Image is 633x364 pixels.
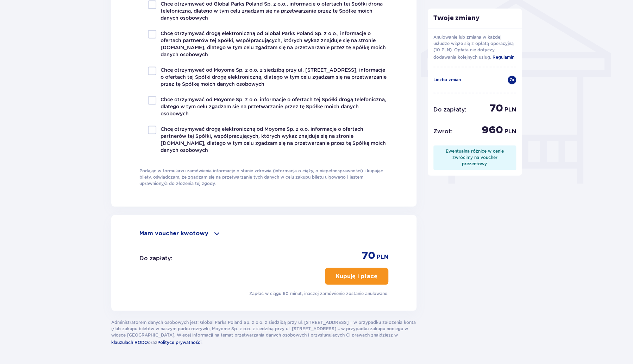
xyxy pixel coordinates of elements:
[493,53,514,61] a: Regulamin
[433,128,452,135] p: Zwrot :
[504,128,516,135] p: PLN
[161,30,388,58] p: Chcę otrzymywać drogą elektroniczną od Global Parks Poland Sp. z o.o., informacje o ofertach part...
[157,339,201,345] span: Polityce prywatności
[139,229,208,237] p: Mam voucher kwotowy
[508,76,516,84] div: 7 x
[428,14,522,23] p: Twoje zmiany
[161,126,388,154] p: Chcę otrzymywać drogą elektroniczną od Moyome Sp. z o.o. informacje o ofertach partnerów tej Spół...
[433,77,461,83] p: Liczba zmian
[111,339,148,345] span: klauzulach RODO
[433,106,466,114] p: Do zapłaty :
[490,102,503,115] p: 70
[157,338,201,346] a: Polityce prywatności
[377,253,388,261] p: PLN
[161,66,388,88] p: Chcę otrzymywać od Moyome Sp. z o.o. z siedzibą przy ul. [STREET_ADDRESS], informacje o ofertach ...
[482,123,503,137] p: 960
[504,106,516,114] p: PLN
[433,34,516,61] p: Anulowanie lub zmiana w każdej usłudze wiąże się z opłatą operacyjną (10 PLN). Opłata nie dotyczy...
[249,290,388,296] p: Zapłać w ciągu 60 minut, inaczej zamówienie zostanie anulowane.
[493,55,514,60] span: Regulamin
[362,249,375,262] p: 70
[139,254,172,262] p: Do zapłaty :
[336,272,377,280] p: Kupuję i płacę
[161,96,388,117] p: Chcę otrzymywać od Moyome Sp. z o.o. informacje o ofertach tej Spółki drogą telefoniczną, dlatego...
[139,168,388,187] p: Podając w formularzu zamówienia informacje o stanie zdrowia (informacja o ciąży, o niepełnosprawn...
[325,268,388,285] button: Kupuję i płacę
[111,319,416,346] p: Administratorem danych osobowych jest: Global Parks Poland Sp. z o.o. z siedzibą przy ul. [STREET...
[161,0,388,21] p: Chcę otrzymywać od Global Parks Poland Sp. z o.o., informacje o ofertach tej Spółki drogą telefon...
[439,148,511,167] div: Ewentualną różnicę w cenie zwrócimy na voucher prezentowy.
[111,338,148,346] a: klauzulach RODO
